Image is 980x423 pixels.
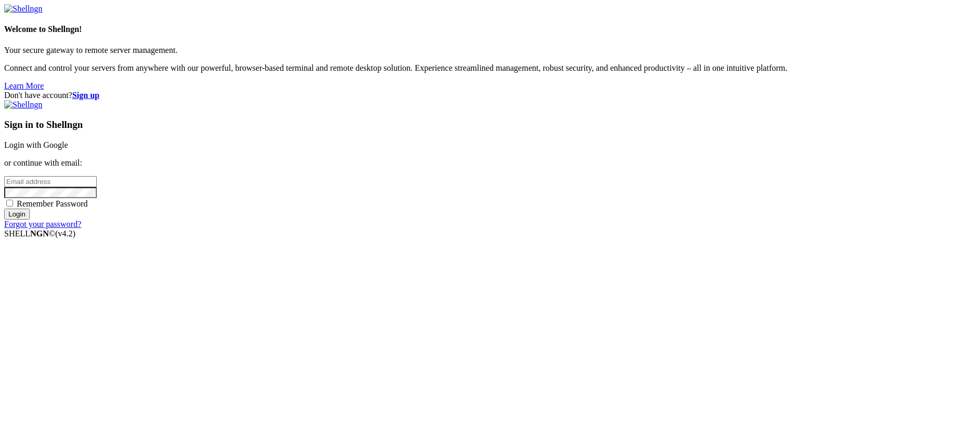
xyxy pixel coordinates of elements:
[4,100,42,110] img: Shellngn
[4,209,30,220] input: Login
[17,199,88,208] span: Remember Password
[4,119,976,131] h3: Sign in to Shellngn
[4,91,976,100] div: Don't have account?
[4,229,75,238] span: SHELL ©
[4,140,68,149] a: Login with Google
[4,63,976,73] p: Connect and control your servers from anywhere with our powerful, browser-based terminal and remo...
[4,25,976,34] h4: Welcome to Shellngn!
[72,91,99,100] a: Sign up
[4,46,976,55] p: Your secure gateway to remote server management.
[4,158,976,168] p: or continue with email:
[4,176,97,187] input: Email address
[30,229,49,238] b: NGN
[4,81,44,90] a: Learn More
[6,200,13,207] input: Remember Password
[55,229,76,238] span: 4.2.0
[4,220,81,229] a: Forgot your password?
[4,4,42,14] img: Shellngn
